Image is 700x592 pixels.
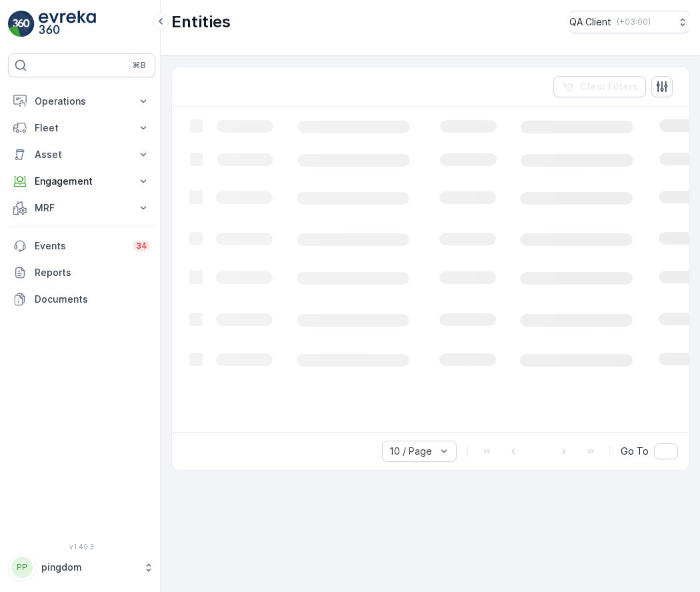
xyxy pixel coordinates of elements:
p: Entities [171,11,231,33]
p: Documents [35,293,150,306]
button: PPpingdom [8,553,155,581]
span: v 1.49.3 [8,543,155,551]
p: Operations [35,95,129,108]
button: Engagement [8,168,155,195]
button: Asset [8,141,155,168]
span: Go To [621,445,649,458]
p: MRF [35,201,129,215]
p: Reports [35,266,150,279]
p: pingdom [41,561,137,574]
a: Documents [8,286,155,313]
button: Fleet [8,115,155,141]
p: Clear Filters [580,80,638,93]
div: PP [11,557,33,578]
button: Operations [8,88,155,115]
p: ( +03:00 ) [617,17,651,27]
img: logo [8,11,35,37]
p: Asset [35,148,129,161]
p: Fleet [35,121,129,135]
a: Reports [8,259,155,286]
button: Clear Filters [553,76,646,97]
p: QA Client [569,15,611,29]
button: MRF [8,195,155,221]
p: 34 [136,241,147,251]
button: QA Client(+03:00) [569,11,689,33]
img: logo_light-DOdMpM7g.png [39,11,96,37]
p: ⌘B [133,60,146,71]
p: Events [35,239,125,253]
a: Events34 [8,233,155,259]
p: Engagement [35,175,129,188]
